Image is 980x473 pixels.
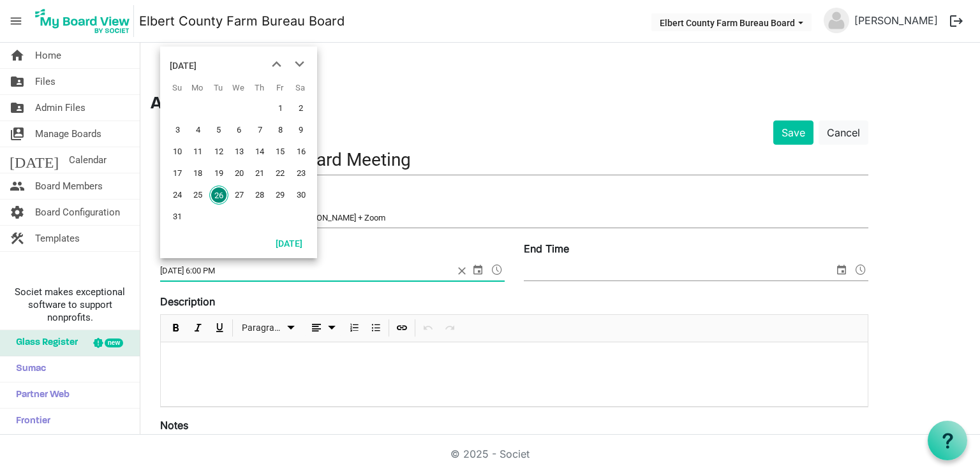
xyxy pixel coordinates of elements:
[454,261,470,280] span: close
[10,121,25,147] span: switch_account
[208,78,228,98] th: Tu
[834,261,849,278] span: select
[35,226,80,251] span: Templates
[10,356,46,382] span: Sumac
[4,9,28,33] span: menu
[10,95,25,120] span: folder_shared
[211,320,228,336] button: Underline
[271,120,290,140] span: Friday, August 8, 2025
[230,142,249,161] span: Wednesday, August 13, 2025
[450,448,530,460] a: © 2025 - Societ
[10,330,78,356] span: Glass Register
[824,8,849,33] img: no-profile-picture.svg
[170,53,197,78] div: title
[168,142,187,161] span: Sunday, August 10, 2025
[10,382,70,408] span: Partner Web
[10,409,50,434] span: Frontier
[160,294,215,309] label: Description
[288,53,311,76] button: next month
[105,338,123,347] div: new
[292,99,311,118] span: Saturday, August 2, 2025
[524,241,569,256] label: End Time
[35,121,101,147] span: Manage Boards
[849,8,943,33] a: [PERSON_NAME]
[168,120,187,140] span: Sunday, August 3, 2025
[230,164,249,183] span: Wednesday, August 20, 2025
[35,173,103,199] span: Board Members
[271,142,290,161] span: Friday, August 15, 2025
[242,320,283,336] span: Paragraph
[292,142,311,161] span: Saturday, August 16, 2025
[31,5,134,37] img: My Board View Logo
[10,147,59,173] span: [DATE]
[165,315,187,342] div: Bold
[269,78,290,98] th: Fr
[365,315,387,342] div: Bulleted List
[187,315,209,342] div: Italic
[470,261,486,278] span: select
[35,43,61,68] span: Home
[10,69,25,94] span: folder_shared
[292,164,311,183] span: Saturday, August 23, 2025
[271,164,290,183] span: Friday, August 22, 2025
[394,320,411,336] button: Insert Link
[651,13,812,31] button: Elbert County Farm Bureau Board dropdownbutton
[35,69,56,94] span: Files
[237,320,301,336] button: Paragraph dropdownbutton
[943,8,970,34] button: logout
[292,120,311,140] span: Saturday, August 9, 2025
[290,78,311,98] th: Sa
[209,186,228,205] span: Tuesday, August 26, 2025
[230,186,249,205] span: Wednesday, August 27, 2025
[188,142,207,161] span: Monday, August 11, 2025
[168,164,187,183] span: Sunday, August 17, 2025
[271,99,290,118] span: Friday, August 1, 2025
[346,320,363,336] button: Numbered List
[168,207,187,226] span: Sunday, August 31, 2025
[151,94,970,115] h3: Add Meeting
[139,8,345,34] a: Elbert County Farm Bureau Board
[188,186,207,205] span: Monday, August 25, 2025
[292,186,311,205] span: Saturday, August 30, 2025
[235,315,302,342] div: Formats
[391,315,413,342] div: Insert Link
[271,186,290,205] span: Friday, August 29, 2025
[167,78,187,98] th: Su
[773,120,813,145] button: Save
[265,53,288,76] button: previous month
[6,286,134,324] span: Societ makes exceptional software to support nonprofits.
[189,320,207,336] button: Italic
[10,173,25,199] span: people
[343,315,365,342] div: Numbered List
[35,200,120,225] span: Board Configuration
[819,120,868,145] a: Cancel
[209,120,228,140] span: Tuesday, August 5, 2025
[188,120,207,140] span: Monday, August 4, 2025
[267,234,311,252] button: Today
[10,200,25,225] span: settings
[188,164,207,183] span: Monday, August 18, 2025
[228,78,249,98] th: We
[302,315,344,342] div: Alignments
[209,142,228,161] span: Tuesday, August 12, 2025
[168,186,187,205] span: Sunday, August 24, 2025
[187,78,207,98] th: Mo
[209,164,228,183] span: Tuesday, August 19, 2025
[209,315,230,342] div: Underline
[10,226,25,251] span: construction
[10,43,25,68] span: home
[69,147,107,173] span: Calendar
[35,95,85,120] span: Admin Files
[168,320,185,336] button: Bold
[249,78,269,98] th: Th
[208,184,228,206] td: Tuesday, August 26, 2025
[31,5,139,37] a: My Board View Logo
[250,164,269,183] span: Thursday, August 21, 2025
[367,320,385,336] button: Bulleted List
[160,418,188,433] label: Notes
[160,145,868,175] input: Title
[250,120,269,140] span: Thursday, August 7, 2025
[250,142,269,161] span: Thursday, August 14, 2025
[304,320,341,336] button: dropdownbutton
[250,186,269,205] span: Thursday, August 28, 2025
